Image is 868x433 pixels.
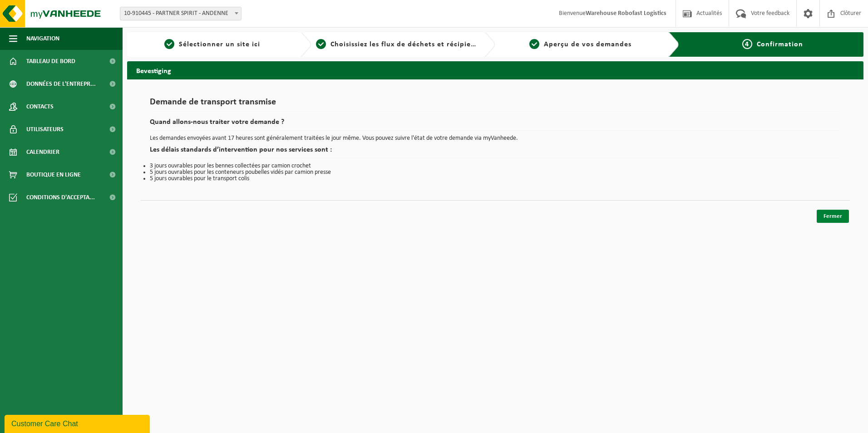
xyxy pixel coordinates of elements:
[150,146,841,158] h2: Les délais standards d’intervention pour nos services sont :
[316,39,326,49] span: 2
[150,135,841,142] p: Les demandes envoyées avant 17 heures sont généralement traitées le jour même. Vous pouvez suivre...
[544,41,631,48] span: Aperçu de vos demandes
[26,50,75,73] span: Tableau de bord
[150,118,841,131] h2: Quand allons-nous traiter votre demande ?
[26,95,54,118] span: Contacts
[757,41,803,48] span: Confirmation
[817,210,849,223] a: Fermer
[330,41,482,48] span: Choisissiez les flux de déchets et récipients
[164,39,174,49] span: 1
[26,141,59,163] span: Calendrier
[742,39,752,49] span: 4
[150,163,841,169] li: 3 jours ouvrables pour les bennes collectées par camion crochet
[150,98,841,112] h1: Demande de transport transmise
[26,27,59,50] span: Navigation
[500,39,661,50] a: 3Aperçu de vos demandes
[120,7,241,20] span: 10-910445 - PARTNER SPIRIT - ANDENNE
[127,61,863,79] h2: Bevestiging
[26,163,81,186] span: Boutique en ligne
[132,39,293,50] a: 1Sélectionner un site ici
[26,73,96,95] span: Données de l'entrepr...
[179,41,260,48] span: Sélectionner un site ici
[586,10,666,17] strong: Warehouse Robofast Logistics
[26,186,95,209] span: Conditions d'accepta...
[316,39,478,50] a: 2Choisissiez les flux de déchets et récipients
[529,39,539,49] span: 3
[150,176,841,182] li: 5 jours ouvrables pour le transport colis
[150,169,841,176] li: 5 jours ouvrables pour les conteneurs poubelles vidés par camion presse
[5,413,152,433] iframe: chat widget
[26,118,64,141] span: Utilisateurs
